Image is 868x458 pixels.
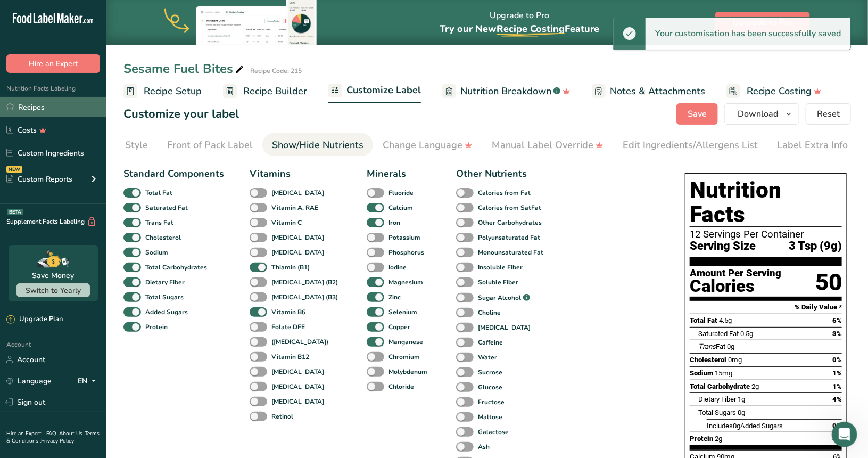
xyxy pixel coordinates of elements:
[123,167,224,181] div: Standard Components
[59,430,85,437] a: About Us .
[250,66,302,76] div: Recipe Code: 215
[478,427,509,437] b: Galactose
[690,178,842,227] h1: Nutrition Facts
[832,395,842,403] span: 4%
[145,248,168,257] b: Sodium
[271,307,305,317] b: Vitamin B6
[690,356,726,364] span: Cholesterol
[271,218,302,227] b: Vitamin C
[698,408,736,416] span: Total Sugars
[346,83,421,97] span: Customize Label
[32,270,75,281] div: Save Money
[271,188,324,198] b: [MEDICAL_DATA]
[478,218,542,227] b: Other Carbohydrates
[815,268,842,297] div: 50
[478,233,540,242] b: Polyunsaturated Fat
[6,166,22,173] div: NEW
[724,103,799,125] button: Download
[832,316,842,324] span: 6%
[690,369,713,377] span: Sodium
[105,275,199,296] button: Can I hire an expert?
[17,128,57,135] div: LIA • 1h ago
[271,277,338,287] b: [MEDICAL_DATA] (B2)
[747,84,812,99] span: Recipe Costing
[832,422,857,447] iframe: To enrich screen reader interactions, please activate Accessibility in Grammarly extension settings
[271,263,310,272] b: Thiamin (B1)
[715,435,722,443] span: 2g
[478,203,541,212] b: Calories from SatFat
[478,263,523,272] b: Insoluble Fiber
[145,277,185,287] b: Dietary Fiber
[388,188,414,198] b: Fluoride
[243,84,307,99] span: Recipe Builder
[388,277,423,287] b: Magnesium
[6,54,100,73] button: Hire an Expert
[123,105,239,123] h1: Customize your label
[187,4,206,23] div: Close
[478,293,521,302] b: Sugar Alcohol
[698,395,736,403] span: Dietary Fiber
[698,342,725,350] span: Fat
[388,203,413,212] b: Calcium
[167,4,187,24] button: Home
[715,369,732,377] span: 15mg
[456,167,547,181] div: Other Nutrients
[7,209,23,215] div: BETA
[271,352,309,362] b: Vitamin B12
[646,18,850,50] div: Your customisation has been successfully saved
[707,422,783,430] span: Includes Added Sugars
[46,430,59,437] a: FAQ .
[832,330,842,338] span: 3%
[72,170,199,192] button: Chat with a product specialist
[492,138,604,152] div: Manual Label Override
[727,342,734,350] span: 0g
[388,382,414,391] b: Chloride
[271,382,324,391] b: [MEDICAL_DATA]
[817,108,840,120] span: Reset
[442,79,571,103] a: Nutrition Breakdown
[9,61,204,150] div: LIA says…
[690,240,756,253] span: Serving Size
[271,367,324,377] b: [MEDICAL_DATA]
[676,103,718,125] button: Save
[6,174,72,185] div: Custom Reports
[733,16,792,29] span: Upgrade to Pro
[733,422,740,430] span: 0g
[388,263,407,272] b: Iodine
[223,79,307,103] a: Recipe Builder
[26,285,81,296] span: Switch to Yearly
[690,301,842,314] section: % Daily Value *
[388,248,424,257] b: Phosphorus
[76,337,199,358] button: Do you offer API integrations
[719,316,732,324] span: 4.5g
[478,248,543,257] b: Monounsaturated Fat
[70,197,199,218] button: Are you regulatory compliant?
[7,4,27,24] button: go back
[592,79,705,103] a: Notes & Attachments
[388,367,427,377] b: Molybdenum
[41,437,74,445] a: Privacy Policy
[688,108,707,120] span: Save
[478,412,502,422] b: Maltose
[145,263,207,272] b: Total Carbohydrates
[738,108,778,120] span: Download
[52,13,133,24] p: The team can also help
[6,314,63,325] div: Upgrade Plan
[478,353,497,362] b: Water
[388,233,420,242] b: Potassium
[690,382,750,390] span: Total Carbohydrate
[478,382,502,392] b: Glucose
[145,307,188,317] b: Added Sugars
[167,138,253,152] div: Front of Pack Label
[272,138,363,152] div: Show/Hide Nutrients
[698,330,739,338] span: Saturated Fat
[832,356,842,364] span: 0%
[478,277,518,287] b: Soluble Fiber
[751,382,759,390] span: 2g
[271,203,318,212] b: Vitamin A, RAE
[690,435,713,443] span: Protein
[388,337,423,347] b: Manganese
[271,248,324,257] b: [MEDICAL_DATA]
[610,84,705,99] span: Notes & Attachments
[271,412,293,421] b: Retinol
